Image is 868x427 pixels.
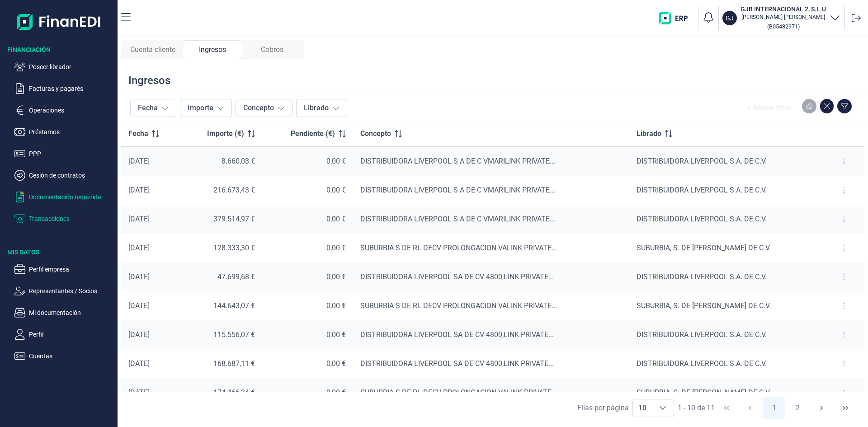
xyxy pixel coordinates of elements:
div: [DATE] [128,301,173,310]
button: Librado [296,99,347,117]
button: Cesión de contratos [14,170,114,181]
button: Préstamos [14,127,114,137]
div: 174.466,34 € [188,388,255,397]
span: DISTRIBUIDORA LIVERPOOL SA DE CV 4800,LINK PRIVATE... [360,272,554,281]
div: DISTRIBUIDORA LIVERPOOL S.A. DE C.V. [637,215,817,224]
button: Documentación requerida [14,192,114,202]
div: 216.673,43 € [188,186,255,195]
span: DISTRIBUIDORA LIVERPOOL S A DE C VMARILINK PRIVATE... [360,186,555,194]
div: DISTRIBUIDORA LIVERPOOL S.A. DE C.V. [637,157,817,166]
span: SUBURBIA S DE RL DECV PROLONGACION VALINK PRIVATE... [360,388,557,397]
button: Previous Page [739,397,761,419]
p: [PERSON_NAME] [PERSON_NAME] [741,14,826,21]
span: DISTRIBUIDORA LIVERPOOL S A DE C VMARILINK PRIVATE... [360,215,555,223]
div: 0,00 € [269,157,346,166]
span: Ingresos [199,44,226,55]
p: Perfil [29,329,114,340]
button: Importe [180,99,232,117]
div: 0,00 € [269,186,346,195]
button: Perfil empresa [14,264,114,275]
p: Cuentas [29,351,114,361]
button: Page 2 [787,397,809,419]
div: DISTRIBUIDORA LIVERPOOL S.A. DE C.V. [637,186,817,195]
span: Concepto [360,128,391,139]
div: Filas por página [577,403,629,413]
button: GJGJB INTERNACIONAL 2, S.L.U[PERSON_NAME] [PERSON_NAME](B05482971) [722,5,840,32]
button: Next Page [811,397,832,419]
p: Cesión de contratos [29,170,114,181]
div: 0,00 € [269,215,346,224]
button: Mi documentación [14,307,114,318]
div: Ingresos [183,40,242,59]
div: [DATE] [128,157,173,166]
p: Documentación requerida [29,192,114,202]
div: [DATE] [128,330,173,339]
div: 47.699,68 € [188,272,255,282]
button: Transacciones [14,213,114,224]
button: PPP [14,148,114,159]
div: [DATE] [128,215,173,224]
span: SUBURBIA S DE RL DECV PROLONGACION VALINK PRIVATE... [360,301,557,310]
div: [DATE] [128,359,173,368]
div: 168.687,11 € [188,359,255,368]
button: Operaciones [14,105,114,116]
div: 0,00 € [269,244,346,253]
div: SUBURBIA, S. DE [PERSON_NAME] DE C.V. [637,244,817,253]
span: Cuenta cliente [130,44,175,55]
span: Pendiente (€) [291,128,335,139]
div: 0,00 € [269,330,346,339]
div: DISTRIBUIDORA LIVERPOOL S.A. DE C.V. [637,359,817,368]
p: Transacciones [29,213,114,224]
p: Facturas y pagarés [29,83,114,94]
div: [DATE] [128,186,173,195]
span: SUBURBIA S DE RL DECV PROLONGACION VALINK PRIVATE... [360,244,557,252]
p: Poseer librador [29,61,114,72]
small: Copiar cif [767,23,800,30]
div: DISTRIBUIDORA LIVERPOOL S.A. DE C.V. [637,330,817,339]
p: Préstamos [29,127,114,137]
button: Fecha [130,99,176,117]
span: DISTRIBUIDORA LIVERPOOL S A DE C VMARILINK PRIVATE... [360,157,555,165]
span: 1 - 10 de 11 [678,404,715,412]
div: 0,00 € [269,388,346,397]
span: DISTRIBUIDORA LIVERPOOL SA DE CV 4800,LINK PRIVATE... [360,359,554,368]
p: Mi documentación [29,307,114,318]
div: DISTRIBUIDORA LIVERPOOL S.A. DE C.V. [637,272,817,282]
p: Representantes / Socios [29,286,114,296]
div: 379.514,97 € [188,215,255,224]
button: Perfil [14,329,114,340]
img: erp [659,12,694,24]
div: 0,00 € [269,359,346,368]
p: Perfil empresa [29,264,114,275]
div: 115.556,07 € [188,330,255,339]
div: SUBURBIA, S. DE [PERSON_NAME] DE C.V. [637,301,817,310]
p: Operaciones [29,105,114,116]
div: Cobros [242,40,302,59]
div: [DATE] [128,272,173,282]
div: 8.660,03 € [188,157,255,166]
span: 10 [633,399,652,417]
p: GJ [726,14,734,23]
button: First Page [716,397,737,419]
div: 0,00 € [269,272,346,282]
span: Cobros [261,44,283,55]
button: Last Page [835,397,856,419]
span: DISTRIBUIDORA LIVERPOOL SA DE CV 4800,LINK PRIVATE... [360,330,554,339]
button: Facturas y pagarés [14,83,114,94]
img: Logo de aplicación [17,7,101,36]
div: 128.333,30 € [188,244,255,253]
span: Librado [637,128,661,139]
p: PPP [29,148,114,159]
div: Cuenta cliente [123,40,183,59]
button: Concepto [236,99,292,117]
div: Choose [652,399,674,417]
button: Page 1 [763,397,785,419]
button: Poseer librador [14,61,114,72]
button: Cuentas [14,351,114,361]
h3: GJB INTERNACIONAL 2, S.L.U [741,5,826,14]
div: Ingresos [128,73,170,88]
span: Importe (€) [207,128,244,139]
div: 0,00 € [269,301,346,310]
div: SUBURBIA, S. DE [PERSON_NAME] DE C.V. [637,388,817,397]
span: Fecha [128,128,148,139]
